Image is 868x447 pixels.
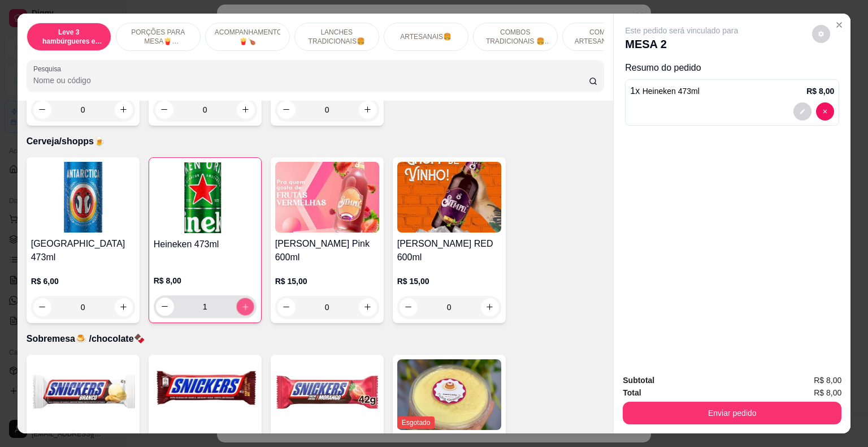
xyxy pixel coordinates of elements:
[397,237,501,264] h4: [PERSON_NAME] RED 600ml
[154,275,257,286] p: R$ 8,00
[237,101,255,119] button: increase-product-quantity
[806,85,834,97] p: R$ 8,00
[397,416,435,429] span: Esgotado
[36,28,102,46] p: Leve 3 hambúrgueres e economize
[215,28,280,46] p: ACOMPANHAMENTOS🍟🍗
[33,64,65,74] label: Pesquisa
[359,298,377,316] button: increase-product-quantity
[275,276,379,287] p: R$ 15,00
[812,25,830,43] button: decrease-product-quantity
[153,359,257,430] img: product-image
[277,101,296,119] button: decrease-product-quantity
[816,102,834,121] button: decrease-product-quantity
[623,376,654,385] strong: Subtotal
[481,298,499,316] button: increase-product-quantity
[154,162,257,233] img: product-image
[275,359,379,430] img: product-image
[630,84,700,98] p: 1 x
[623,402,841,424] button: Enviar pedido
[125,28,191,46] p: PORÇÕES PARA MESA🍟(indisponível pra delivery)
[625,25,738,36] p: Este pedido será vinculado para
[793,102,811,121] button: decrease-product-quantity
[277,298,296,316] button: decrease-product-quantity
[31,237,135,264] h4: [GEOGRAPHIC_DATA] 473ml
[814,386,841,399] span: R$ 8,00
[572,28,637,46] p: COMBOS ARTESANAIS🍔🍟🥤
[625,36,738,52] p: MESA 2
[33,298,51,316] button: decrease-product-quantity
[33,75,589,86] input: Pesquisa
[400,298,418,316] button: decrease-product-quantity
[27,332,605,346] p: Sobremesa🍮 /chocolate🍫
[397,276,501,287] p: R$ 15,00
[359,101,377,119] button: increase-product-quantity
[31,162,135,233] img: product-image
[643,87,700,96] span: Heineken 473ml
[814,374,841,386] span: R$ 8,00
[236,298,254,315] button: increase-product-quantity
[154,238,257,251] h4: Heineken 473ml
[830,16,848,34] button: Close
[31,276,135,287] p: R$ 6,00
[155,101,173,119] button: decrease-product-quantity
[33,101,51,119] button: decrease-product-quantity
[31,359,135,430] img: product-image
[397,162,501,233] img: product-image
[483,28,548,46] p: COMBOS TRADICIONAIS 🍔🥤🍟
[625,61,839,75] p: Resumo do pedido
[304,28,370,46] p: LANCHES TRADICIONAIS🍔
[27,135,605,148] p: Cerveja/shopps🍺
[623,388,641,397] strong: Total
[275,162,379,233] img: product-image
[397,359,501,430] img: product-image
[275,237,379,264] h4: [PERSON_NAME] Pink 600ml
[400,32,452,41] p: ARTESANAIS🍔
[156,298,174,316] button: decrease-product-quantity
[115,101,133,119] button: increase-product-quantity
[115,298,133,316] button: increase-product-quantity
